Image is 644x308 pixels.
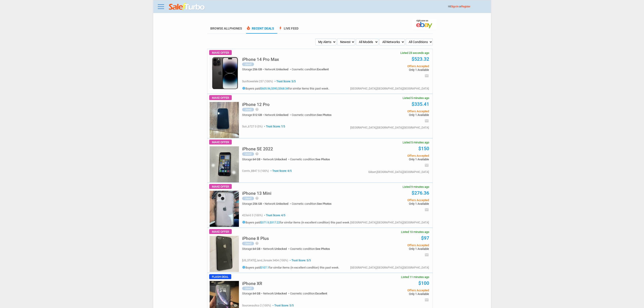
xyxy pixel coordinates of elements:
[448,5,451,8] span: Hi!
[272,304,294,307] span: Trust Score: 5/5
[403,141,429,144] span: Listed 5 minutes ago
[210,102,239,138] img: s-l225.jpg
[242,197,254,200] div: Used
[350,87,429,90] div: [GEOGRAPHIC_DATA],[GEOGRAPHIC_DATA],[GEOGRAPHIC_DATA]
[253,158,260,161] span: 64 GB
[242,247,263,250] div: Storage:
[271,87,277,90] a: $590
[292,113,332,116] div: Cosmetic condition:
[418,146,429,151] a: $150
[290,247,330,250] div: Cosmetic condition:
[255,108,259,111] i: help
[246,26,251,30] span: local_fire_department
[361,289,429,292] span: Offers Accepted
[292,202,332,205] div: Cosmetic condition:
[260,87,270,90] a: $605.96
[424,119,429,123] i: email
[361,292,429,295] span: Only 1 Available
[242,237,269,241] a: iPhone 8 Plus
[263,247,290,250] div: Network:
[242,102,270,107] h5: iPhone 12 Pro
[242,57,279,62] h5: iPhone 14 Pro Max
[424,253,429,257] i: email
[459,5,470,8] span: or
[276,68,288,71] span: Unlocked
[242,304,271,307] span: sourcevaultco 2 (100%)
[242,158,263,161] div: Storage:
[275,292,287,295] span: Unlocked
[242,292,263,295] div: Storage:
[361,65,429,68] span: Offers Accepted
[350,266,429,269] div: [GEOGRAPHIC_DATA],[GEOGRAPHIC_DATA],[GEOGRAPHIC_DATA]
[361,247,429,250] span: Only 1 Available
[275,247,287,251] span: Unlocked
[242,103,270,107] a: iPhone 12 Pro
[209,274,231,279] span: Flash Deal
[209,95,232,100] span: Make Offer
[265,202,292,205] div: Network:
[242,287,254,290] div: Used
[210,27,242,30] a: Browse AllPhones
[421,235,429,241] a: $97
[361,199,429,202] span: Offers Accepted
[253,68,262,71] span: 256 GB
[242,87,245,90] i: info
[278,26,283,30] span: bolt
[361,244,429,247] span: Offers Accepted
[210,191,239,227] img: s-l225.jpg
[265,113,292,116] div: Network:
[461,5,470,8] a: Register
[350,221,429,224] div: [GEOGRAPHIC_DATA],[GEOGRAPHIC_DATA],[GEOGRAPHIC_DATA]
[260,266,269,269] a: $107.1
[403,185,429,188] span: Listed 9 minutes ago
[315,292,327,295] span: Excellent
[317,113,332,117] span: See Photos
[242,152,254,156] div: Used
[209,140,232,145] span: Make Offer
[242,147,273,151] h5: iPhone SE 2022
[361,68,429,71] span: Only 1 Available
[242,221,350,224] h5: Buyers paid , for similar items (in excellent condition) this past week.
[412,101,429,107] a: $335.41
[253,202,262,205] span: 256 GB
[209,50,232,55] span: Make Offer
[289,259,311,262] span: Trust Score: 5/5
[242,58,279,62] a: iPhone 14 Pro Max
[361,110,429,113] span: Offers Accepted
[253,292,260,295] span: 64 GB
[242,62,254,66] div: Used
[260,221,269,224] a: $371.9
[278,87,288,90] a: $568.34
[401,276,429,278] span: Listed 11 minutes ago
[253,247,260,251] span: 64 GB
[242,108,254,111] div: Used
[368,171,429,173] div: Gilbert,[GEOGRAPHIC_DATA],[GEOGRAPHIC_DATA]
[242,242,254,245] div: Used
[350,126,429,129] div: [GEOGRAPHIC_DATA],[GEOGRAPHIC_DATA],[GEOGRAPHIC_DATA]
[270,221,280,224] a: $317.22
[401,230,429,233] span: Listed 10 minutes ago
[253,113,262,117] span: 512 GB
[278,27,298,34] a: boltLive Feed
[242,80,273,83] span: sunflowerlele 257 (100%)
[412,56,429,62] a: $523.32
[229,27,242,30] span: Phones
[242,87,329,90] h5: Buyers paid , , for similar items this past week.
[361,113,429,116] span: Only 1 Available
[424,207,429,212] i: email
[276,202,288,205] span: Unlocked
[242,191,271,195] h5: iPhone 13 Mini
[209,184,232,189] span: Make Offer
[290,158,330,161] div: Cosmetic condition:
[424,74,429,78] i: email
[263,214,285,217] span: Trust Score: 4/5
[169,3,205,11] img: saleturbo.com - Online Deals and Discount Coupons
[361,154,429,157] span: Offers Accepted
[400,51,429,54] span: Listed 23 seconds ago
[255,196,259,200] i: help
[242,281,262,286] h5: iPhone XR
[242,202,265,205] div: Storage:
[403,97,429,99] span: Listed 5 minutes ago
[290,292,327,295] div: Cosmetic condition:
[418,280,429,286] a: $100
